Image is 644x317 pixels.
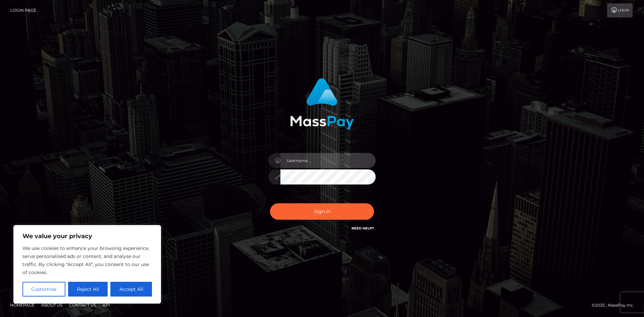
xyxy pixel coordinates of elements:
[100,300,113,310] a: API
[592,302,639,309] div: © 2025 , MassPay Inc.
[13,225,161,304] div: We value your privacy
[22,282,65,297] button: Customise
[22,244,152,276] p: We use cookies to enhance your browsing experience, serve personalised ads or content, and analys...
[7,300,37,310] a: Homepage
[10,3,36,17] a: Login Page
[68,282,108,297] button: Reject All
[290,78,354,129] img: MassPay Login
[110,282,152,297] button: Accept All
[270,203,374,220] button: Sign in
[352,226,374,230] a: Need Help?
[607,3,633,17] a: Login
[66,300,99,310] a: Contact Us
[22,232,152,240] p: We value your privacy
[39,300,65,310] a: About Us
[280,153,376,168] input: Username...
